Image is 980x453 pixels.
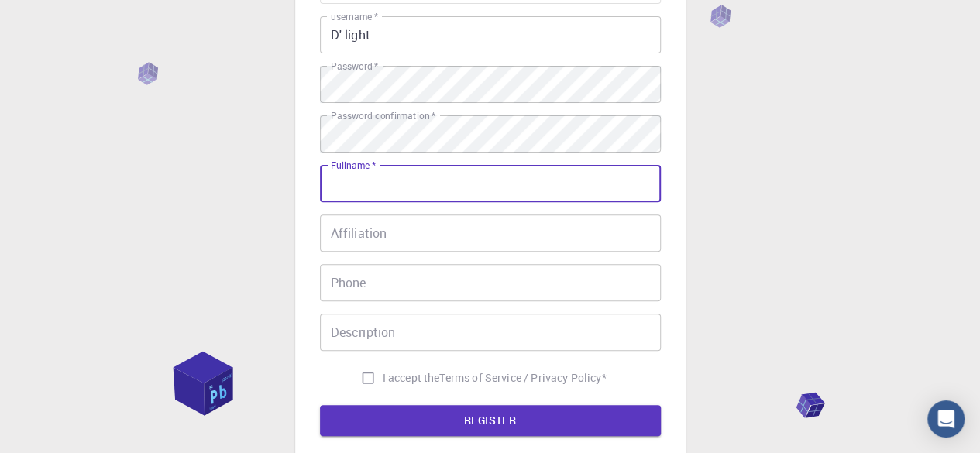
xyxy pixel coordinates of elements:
div: Open Intercom Messenger [927,400,965,438]
label: Fullname [331,159,376,172]
label: username [331,10,378,23]
label: Password [331,60,378,73]
p: Terms of Service / Privacy Policy * [439,370,606,386]
label: Password confirmation [331,109,435,122]
button: REGISTER [320,405,661,436]
span: I accept the [383,370,440,386]
a: Terms of Service / Privacy Policy* [439,370,606,386]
